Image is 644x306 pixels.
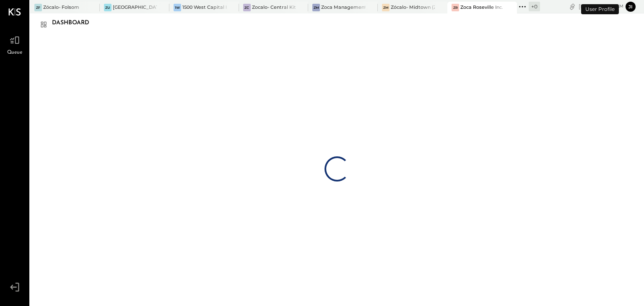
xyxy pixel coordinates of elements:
div: ZF [34,4,42,11]
span: am [616,3,623,9]
div: User Profile [581,4,619,14]
div: Dashboard [52,16,98,30]
div: Zócalo- Midtown (Zoca Inc.) [391,4,435,11]
span: 9 : 49 [598,3,615,10]
div: ZM [312,4,320,11]
div: Zoca Roseville Inc. [460,4,503,11]
div: 1W [174,4,181,11]
div: 1500 West Capital LP [182,4,226,11]
div: [DATE] [579,3,623,10]
div: Zoca Management Services Inc [321,4,365,11]
div: ZM [382,4,390,11]
span: Queue [7,49,23,57]
div: [GEOGRAPHIC_DATA] [113,4,157,11]
a: Queue [0,32,29,57]
div: + 0 [529,2,540,11]
div: Zócalo- Folsom [43,4,79,11]
div: ZC [243,4,251,11]
div: ZR [452,4,459,11]
button: ji [626,2,636,12]
div: Zocalo- Central Kitchen (Commissary) [252,4,296,11]
div: ZU [104,4,112,11]
div: copy link [568,2,576,11]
